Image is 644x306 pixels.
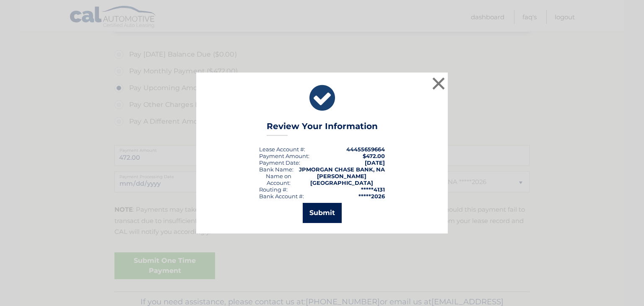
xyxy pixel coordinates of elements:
[303,203,342,223] button: Submit
[365,159,385,166] span: [DATE]
[267,121,378,136] h3: Review Your Information
[259,159,299,166] span: Payment Date
[259,159,300,166] div: :
[363,153,385,159] span: $472.00
[259,166,293,173] div: Bank Name:
[259,186,288,193] div: Routing #:
[259,193,304,200] div: Bank Account #:
[259,173,298,186] div: Name on Account:
[259,146,305,153] div: Lease Account #:
[310,173,373,186] strong: [PERSON_NAME][GEOGRAPHIC_DATA]
[430,75,447,92] button: ×
[259,153,309,159] div: Payment Amount:
[299,166,385,173] strong: JPMORGAN CHASE BANK, NA
[346,146,385,153] strong: 44455659664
